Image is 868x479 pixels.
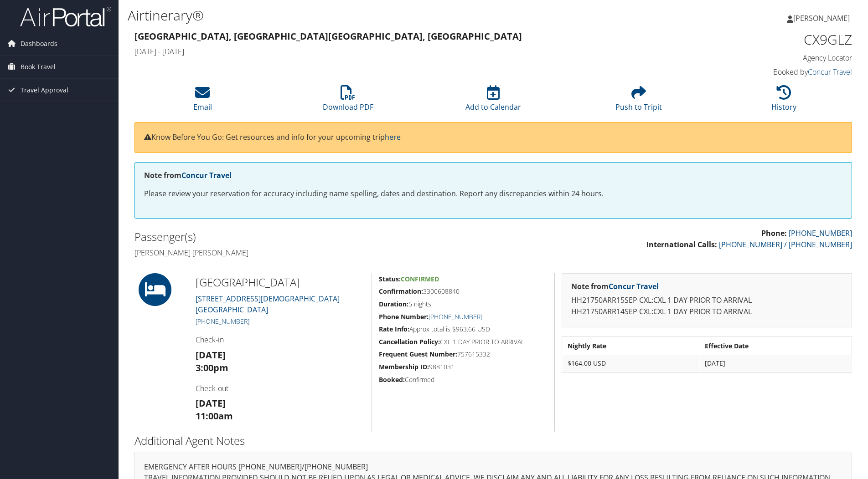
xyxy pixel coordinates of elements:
strong: Booked: [379,375,405,384]
strong: Confirmation: [379,287,423,296]
h1: Airtinerary® [128,6,615,25]
a: Download PDF [323,90,373,112]
strong: Phone: [761,228,787,238]
h2: Passenger(s) [134,229,486,245]
strong: Status: [379,275,401,283]
h5: Confirmed [379,375,548,384]
a: [PHONE_NUMBER] / [PHONE_NUMBER] [719,239,852,250]
h4: Booked by [683,67,852,77]
p: HH21750ARR15SEP CXL:CXL 1 DAY PRIOR TO ARRIVAL HH21750ARR14SEP CXL:CXL 1 DAY PRIOR TO ARRIVAL [571,295,842,318]
strong: [DATE] [196,397,226,409]
td: [DATE] [700,355,851,372]
td: $164.00 USD [563,355,699,372]
a: Concur Travel [609,281,659,291]
a: [PERSON_NAME] [787,5,859,32]
h4: Agency Locator [683,53,852,63]
strong: 3:00pm [196,362,228,374]
strong: International Calls: [646,239,717,250]
th: Effective Date [700,338,851,354]
h2: Additional Agent Notes [134,433,852,448]
span: Travel Approval [21,79,68,102]
img: airportal-logo.png [20,6,111,27]
h2: [GEOGRAPHIC_DATA] [196,275,365,290]
h5: 9881031 [379,362,548,372]
span: [PERSON_NAME] [793,13,850,23]
h5: 5 nights [379,300,548,309]
h5: Approx total is $963.66 USD [379,325,548,334]
strong: Note from [144,170,232,180]
strong: Cancellation Policy: [379,337,440,346]
h4: [PERSON_NAME] [PERSON_NAME] [134,248,486,258]
strong: Frequent Guest Number: [379,350,457,358]
a: [STREET_ADDRESS][DEMOGRAPHIC_DATA][GEOGRAPHIC_DATA] [196,294,340,315]
a: Push to Tripit [615,90,662,112]
a: Email [193,90,212,112]
strong: Duration: [379,300,408,308]
strong: Phone Number: [379,312,429,321]
p: Know Before You Go: Get resources and info for your upcoming trip [144,132,842,143]
h5: CXL 1 DAY PRIOR TO ARRIVAL [379,337,548,347]
strong: [GEOGRAPHIC_DATA], [GEOGRAPHIC_DATA] [GEOGRAPHIC_DATA], [GEOGRAPHIC_DATA] [134,30,522,42]
h1: CX9GLZ [683,30,852,49]
h4: Check-out [196,383,365,393]
strong: 11:00am [196,410,233,422]
a: [PHONE_NUMBER] [789,228,852,238]
a: Concur Travel [808,67,852,77]
a: History [771,90,796,112]
strong: Note from [571,281,659,291]
h4: Check-in [196,335,365,345]
strong: Membership ID: [379,362,429,371]
a: Add to Calendar [465,90,521,112]
h5: 3300608840 [379,287,548,296]
a: here [385,132,401,142]
a: [PHONE_NUMBER] [429,312,482,321]
strong: Rate Info: [379,325,409,333]
span: Confirmed [401,275,439,283]
span: Book Travel [21,56,56,78]
th: Nightly Rate [563,338,699,354]
a: Concur Travel [181,170,232,180]
strong: [DATE] [196,349,226,361]
p: Please review your reservation for accuracy including name spelling, dates and destination. Repor... [144,188,842,200]
h5: 757615332 [379,350,548,359]
h4: [DATE] - [DATE] [134,46,669,56]
a: [PHONE_NUMBER] [196,317,249,326]
span: Dashboards [21,32,57,55]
